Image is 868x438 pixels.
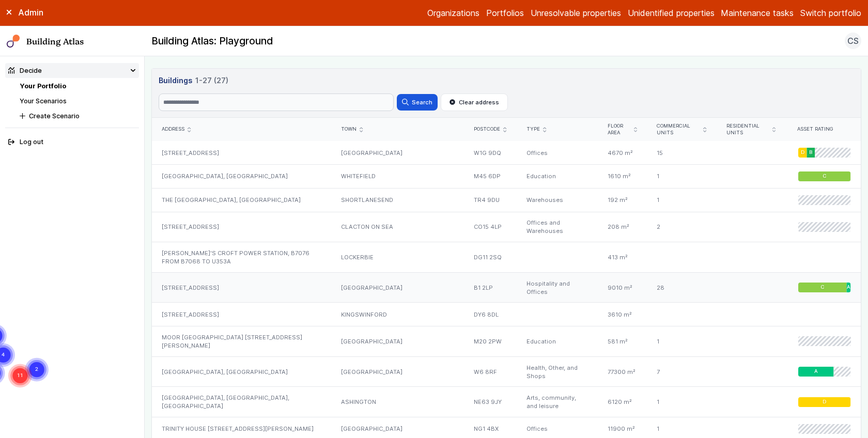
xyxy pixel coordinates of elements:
[152,326,861,357] a: MOOR [GEOGRAPHIC_DATA] [STREET_ADDRESS][PERSON_NAME][GEOGRAPHIC_DATA]M20 2PWEducation581 m²1
[464,165,517,189] div: M45 6DP
[598,272,647,303] div: 9010 m²
[152,141,861,164] a: [STREET_ADDRESS][GEOGRAPHIC_DATA]W1G 9DQOffices4670 m²15DB
[20,97,67,105] a: Your Scenarios
[5,63,139,78] summary: Decide
[7,35,20,48] img: main-0bbd2752.svg
[531,7,621,19] a: Unresolvable properties
[152,356,861,387] a: [GEOGRAPHIC_DATA], [GEOGRAPHIC_DATA][GEOGRAPHIC_DATA]W6 8RFHealth, Other, and Shops77300 m²7A
[800,7,861,19] button: Switch portfolio
[152,356,331,387] div: [GEOGRAPHIC_DATA], [GEOGRAPHIC_DATA]
[847,35,859,47] span: CS
[152,272,861,303] a: [STREET_ADDRESS][GEOGRAPHIC_DATA]B1 2LPHospitality and Offices9010 m²28CA
[152,272,331,303] div: [STREET_ADDRESS]
[598,242,647,273] div: 413 m²
[598,387,647,417] div: 6120 m²
[152,188,861,212] a: THE [GEOGRAPHIC_DATA], [GEOGRAPHIC_DATA]SHORTLANESENDTR4 9DUWarehouses192 m²1
[159,75,855,86] h3: Buildings
[162,126,321,133] div: Address
[598,326,647,357] div: 581 m²
[517,165,598,189] div: Education
[647,356,717,387] div: 7
[331,387,464,417] div: ASHINGTON
[464,387,517,417] div: NE63 9JY
[397,94,437,111] button: Search
[151,35,273,48] h2: Building Atlas: Playground
[8,66,42,75] div: Decide
[427,7,479,19] a: Organizations
[809,149,812,156] span: B
[331,326,464,357] div: [GEOGRAPHIC_DATA]
[152,303,331,326] div: [STREET_ADDRESS]
[331,165,464,189] div: WHITEFIELD
[152,165,861,189] a: [GEOGRAPHIC_DATA], [GEOGRAPHIC_DATA]WHITEFIELDM45 6DPEducation1610 m²1C
[441,93,508,111] button: Clear address
[647,387,717,417] div: 1
[647,212,717,242] div: 2
[517,141,598,164] div: Offices
[331,141,464,164] div: [GEOGRAPHIC_DATA]
[464,188,517,212] div: TR4 9DU
[152,165,331,189] div: [GEOGRAPHIC_DATA], [GEOGRAPHIC_DATA]
[464,303,517,326] div: DY6 8DL
[598,303,647,326] div: 3610 m²
[331,242,464,273] div: LOCKERBIE
[526,126,588,133] div: Type
[598,212,647,242] div: 208 m²
[726,123,776,136] div: Residential units
[598,356,647,387] div: 77300 m²
[152,242,331,273] div: [PERSON_NAME]'S CROFT POWER STATION, B7076 FROM B7068 TO U353A
[331,303,464,326] div: KINGSWINFORD
[647,188,717,212] div: 1
[517,272,598,303] div: Hospitality and Offices
[464,326,517,357] div: M20 2PW
[331,212,464,242] div: CLACTON ON SEA
[331,356,464,387] div: [GEOGRAPHIC_DATA]
[195,75,228,86] span: 1-27 (27)
[647,165,717,189] div: 1
[464,242,517,273] div: DG11 2SQ
[800,149,804,156] span: D
[517,212,598,242] div: Offices and Warehouses
[152,212,861,242] a: [STREET_ADDRESS]CLACTON ON SEACO15 4LPOffices and Warehouses208 m²2
[647,326,717,357] div: 1
[598,188,647,212] div: 192 m²
[152,387,331,417] div: [GEOGRAPHIC_DATA], [GEOGRAPHIC_DATA], [GEOGRAPHIC_DATA]
[152,303,861,326] a: [STREET_ADDRESS]KINGSWINFORDDY6 8DL3610 m²
[152,326,331,357] div: MOOR [GEOGRAPHIC_DATA] [STREET_ADDRESS][PERSON_NAME]
[608,123,637,136] div: Floor area
[152,387,861,417] a: [GEOGRAPHIC_DATA], [GEOGRAPHIC_DATA], [GEOGRAPHIC_DATA]ASHINGTONNE63 9JYArts, community, and leis...
[721,7,794,19] a: Maintenance tasks
[341,126,454,133] div: Town
[797,126,851,133] div: Asset rating
[17,108,139,123] button: Create Scenario
[598,165,647,189] div: 1610 m²
[517,326,598,357] div: Education
[464,356,517,387] div: W6 8RF
[331,272,464,303] div: [GEOGRAPHIC_DATA]
[517,387,598,417] div: Arts, community, and leisure
[152,188,331,212] div: THE [GEOGRAPHIC_DATA], [GEOGRAPHIC_DATA]
[331,188,464,212] div: SHORTLANESEND
[628,7,715,19] a: Unidentified properties
[598,141,647,164] div: 4670 m²
[152,242,861,273] a: [PERSON_NAME]'S CROFT POWER STATION, B7076 FROM B7068 TO U353ALOCKERBIEDG11 2SQ413 m²
[5,135,139,150] button: Log out
[820,284,824,291] span: C
[657,123,706,136] div: Commercial units
[647,272,717,303] div: 28
[20,82,66,90] a: Your Portfolio
[845,33,861,49] button: CS
[464,212,517,242] div: CO15 4LP
[823,399,826,405] span: D
[517,356,598,387] div: Health, Other, and Shops
[517,188,598,212] div: Warehouses
[464,272,517,303] div: B1 2LP
[486,7,524,19] a: Portfolios
[647,141,717,164] div: 15
[474,126,507,133] div: Postcode
[823,173,826,180] span: C
[152,141,331,164] div: [STREET_ADDRESS]
[814,368,818,375] span: A
[464,141,517,164] div: W1G 9DQ
[152,212,331,242] div: [STREET_ADDRESS]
